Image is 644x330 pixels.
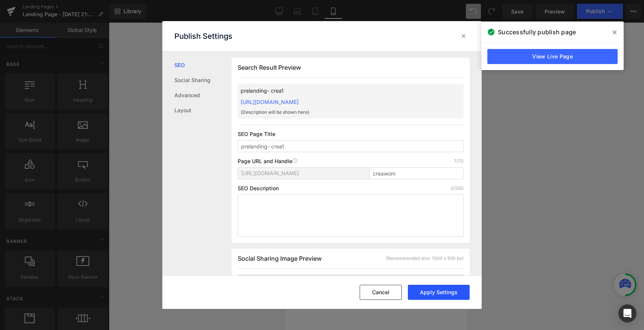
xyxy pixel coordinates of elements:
[238,185,279,191] p: SEO Description
[408,285,470,300] button: Apply Settings
[241,87,436,95] p: prelanding- crea1
[238,255,322,262] span: Social Sharing Image Preview
[618,304,636,322] div: Open Intercom Messenger
[369,167,464,179] input: Enter page title...
[238,131,464,137] p: SEO Page Title
[487,49,618,64] a: View Live Page
[56,95,124,110] a: Add Single Section
[241,170,299,176] span: [URL][DOMAIN_NAME]
[18,116,163,122] p: or Drag & Drop elements from left sidebar
[174,88,232,103] a: Advanced
[174,58,232,73] a: SEO
[174,73,232,88] a: Social Sharing
[241,109,436,116] p: {Description will be shown here}
[454,158,464,164] p: 7/70
[451,185,464,191] p: 0/320
[241,99,299,105] a: [URL][DOMAIN_NAME]
[238,64,301,71] span: Search Result Preview
[238,140,464,152] input: Enter your page title...
[238,158,298,164] p: Page URL and Handle
[174,32,232,41] p: Publish Settings
[386,255,464,262] div: (Recommended size: 1200 x 630 px)
[360,285,402,300] button: Cancel
[498,27,576,37] span: Successfully publish page
[56,74,124,89] a: Explore Blocks
[174,103,232,118] a: Layout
